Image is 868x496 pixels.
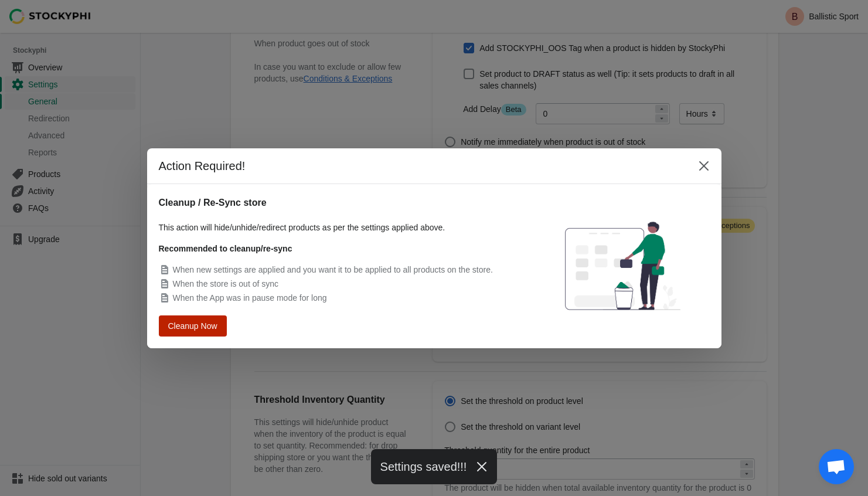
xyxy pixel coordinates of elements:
[159,244,292,253] strong: Recommended to cleanup/re-sync
[371,449,498,484] div: Settings saved!!!
[173,293,327,303] span: When the App was in pause mode for long
[159,196,524,210] h2: Cleanup / Re-Sync store
[173,279,279,288] span: When the store is out of sync
[173,265,493,274] span: When new settings are applied and you want it to be applied to all products on the store.
[819,449,854,484] div: Open chat
[170,321,215,330] span: Cleanup Now
[162,316,223,335] button: Cleanup Now
[159,158,682,174] h2: Action Required!
[159,222,524,233] p: This action will hide/unhide/redirect products as per the settings applied above.
[693,155,714,176] button: Close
